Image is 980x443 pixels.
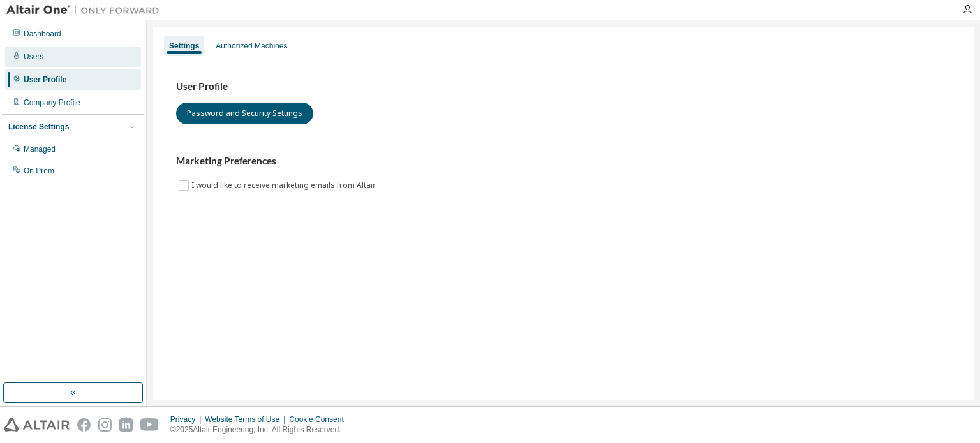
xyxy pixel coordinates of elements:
[24,29,61,39] div: Dashboard
[24,144,56,154] div: Managed
[169,41,199,51] div: Settings
[4,418,70,432] img: altair_logo.svg
[216,41,287,51] div: Authorized Machines
[24,166,54,176] div: On Prem
[77,418,91,432] img: facebook.svg
[6,4,166,17] img: Altair One
[24,75,66,85] div: User Profile
[24,52,43,62] div: Users
[140,418,159,432] img: youtube.svg
[176,103,313,124] button: Password and Security Settings
[170,425,352,435] p: © 2025 Altair Engineering, Inc. All Rights Reserved.
[176,155,951,168] h3: Marketing Preferences
[170,414,205,425] div: Privacy
[119,418,133,432] img: linkedin.svg
[205,414,289,425] div: Website Terms of Use
[191,178,378,193] label: I would like to receive marketing emails from Altair
[289,414,351,425] div: Cookie Consent
[8,122,69,132] div: License Settings
[176,80,951,93] h3: User Profile
[24,98,80,108] div: Company Profile
[98,418,112,432] img: instagram.svg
